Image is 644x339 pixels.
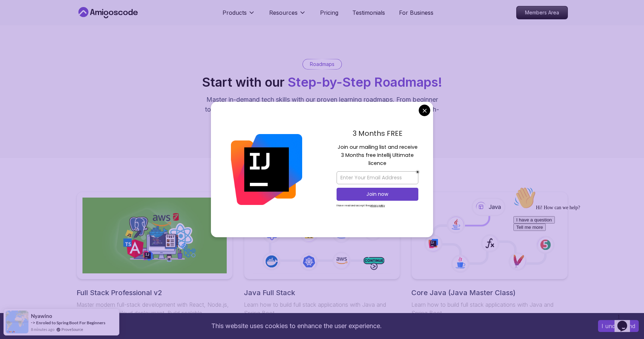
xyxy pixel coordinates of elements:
img: Full Stack Professional v2 [82,198,227,273]
span: Hi! How can we help? [3,21,69,26]
span: Step-by-Step Roadmaps! [288,74,442,90]
p: Learn how to build full stack applications with Java and Spring Boot [411,300,567,317]
h2: Java Full Stack [244,288,400,298]
a: Testimonials [352,8,385,17]
button: Accept cookies [598,320,639,332]
p: Master modern full-stack development with React, Node.js, TypeScript, and cloud deployment. Build... [77,300,233,326]
a: Core Java (Java Master Class)Learn how to build full stack applications with Java and Spring Boot... [411,192,567,328]
p: Products [223,8,247,17]
img: :wave: [3,3,25,25]
button: Products [223,8,255,22]
p: Members Area [517,6,567,19]
h2: Full Stack Professional v2 [77,288,233,298]
span: 8 minutes ago [31,326,54,332]
div: This website uses cookies to enhance the user experience. [5,318,587,334]
a: Java Full StackLearn how to build full stack applications with Java and Spring Boot29 Courses4 Bu... [244,192,400,328]
a: ProveSource [61,326,83,332]
iframe: chat widget [615,311,637,332]
button: I have a question [3,32,44,40]
iframe: chat widget [511,184,637,307]
span: -> [31,320,35,325]
a: Pricing [320,8,338,17]
h2: Start with our [202,75,442,89]
button: Resources [269,8,306,22]
p: Master in-demand tech skills with our proven learning roadmaps. From beginner to expert, follow s... [204,95,440,124]
a: For Business [399,8,433,17]
p: Learn how to build full stack applications with Java and Spring Boot [244,300,400,317]
a: Full Stack Professional v2Full Stack Professional v2Master modern full-stack development with Rea... [77,192,233,337]
a: Enroled to Spring Boot For Beginners [36,320,105,325]
img: provesource social proof notification image [6,311,28,333]
button: Tell me more [3,40,35,47]
p: Resources [269,8,298,17]
span: Nyawino [31,313,52,319]
h2: Core Java (Java Master Class) [411,288,567,298]
p: Roadmaps [310,61,334,68]
a: Members Area [516,6,568,19]
div: 👋Hi! How can we help?I have a questionTell me more [3,3,129,47]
